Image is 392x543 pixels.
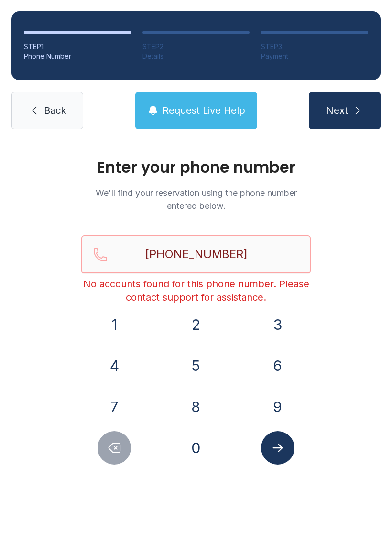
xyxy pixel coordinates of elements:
div: No accounts found for this phone number. Please contact support for assistance. [81,277,311,304]
button: 0 [179,431,213,465]
div: Details [142,52,250,61]
div: Payment [261,52,368,61]
div: STEP 1 [24,42,131,52]
span: Back [44,104,66,117]
button: 7 [98,390,131,424]
button: 3 [261,308,294,341]
p: We'll find your reservation using the phone number entered below. [81,186,311,212]
button: 8 [179,390,213,424]
span: Request Live Help [163,104,245,117]
div: STEP 3 [261,42,368,52]
button: 1 [98,308,131,341]
button: 6 [261,349,294,382]
button: 4 [98,349,131,382]
button: 2 [179,308,213,341]
button: 9 [261,390,294,424]
button: 5 [179,349,213,382]
span: Next [326,104,348,117]
button: Submit lookup form [261,431,294,465]
h1: Enter your phone number [81,160,311,175]
button: Delete number [98,431,131,465]
div: Phone Number [24,52,131,61]
div: STEP 2 [142,42,250,52]
input: Reservation phone number [81,235,311,273]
